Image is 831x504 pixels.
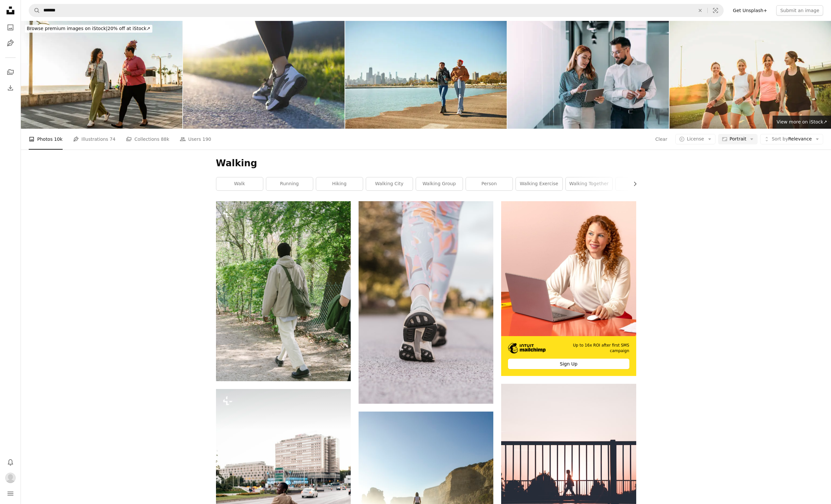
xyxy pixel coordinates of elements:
img: Low Section Of Woman Walking On Road In Mountains [183,21,345,129]
a: person [466,177,513,190]
a: Elegant young adult woman walking with long steps to cross the street in the city [216,487,351,493]
button: Submit an image [776,5,823,16]
a: walk [216,177,263,190]
a: Photos [4,21,17,34]
button: Sort byRelevance [760,134,823,144]
a: person wearing black and white nike shoes [359,299,493,305]
span: 74 [110,136,115,143]
span: Sort by [772,136,788,141]
img: Friends drinking coffee and talking outdoors [21,21,182,129]
a: View more on iStock↗ [773,116,831,129]
img: person wearing black and white nike shoes [359,201,493,404]
button: Clear [655,134,668,144]
img: file-1722962837469-d5d3a3dee0c7image [501,201,636,336]
a: Collections 88k [126,129,169,150]
a: Get Unsplash+ [729,5,771,16]
button: License [675,134,716,144]
span: Browse premium images on iStock | [27,26,107,31]
a: walking city [366,177,413,190]
a: Browse premium images on iStock|20% off at iStock↗ [21,21,156,37]
span: 20% off at iStock ↗ [27,26,150,31]
a: Download History [4,81,17,94]
a: Illustrations [4,37,17,50]
a: Illustrations 74 [73,129,115,150]
a: exercise [616,177,662,190]
button: Search Unsplash [29,4,40,17]
span: 190 [203,136,211,143]
span: License [687,136,704,141]
a: hiking [316,177,363,190]
a: Users 190 [180,129,211,150]
span: Portrait [730,136,746,142]
a: walking together [566,177,612,190]
span: Up to 16x ROI after first SMS campaign [555,343,629,354]
img: file-1690386555781-336d1949dad1image [508,343,546,353]
button: scroll list to the right [629,177,636,190]
span: Relevance [772,136,812,142]
a: Collections [4,66,17,79]
a: running [266,177,313,190]
img: Making decision on the move [507,21,669,129]
a: a couple of people walking down a dirt road [216,288,351,294]
a: walking group [416,177,463,190]
button: Profile [4,471,17,484]
a: silhouette of person walking on roadside during sunset [501,465,636,471]
button: Portrait [718,134,758,144]
img: a couple of people walking down a dirt road [216,201,351,381]
h1: Walking [216,157,636,169]
a: walking exercise [516,177,562,190]
img: Female friends exercising along Lake Michigan in Chicago [345,21,507,129]
button: Visual search [708,4,723,17]
img: females in sportswear walking together bright sunny park in summer [669,21,831,129]
span: 88k [161,136,169,143]
div: Sign Up [508,359,629,369]
a: Up to 16x ROI after first SMS campaignSign Up [501,201,636,376]
form: Find visuals sitewide [29,4,724,17]
button: Notifications [4,456,17,469]
img: Avatar of user brandy nicks [5,473,16,483]
button: Menu [4,487,17,500]
span: View more on iStock ↗ [777,119,827,124]
button: Clear [693,4,707,17]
